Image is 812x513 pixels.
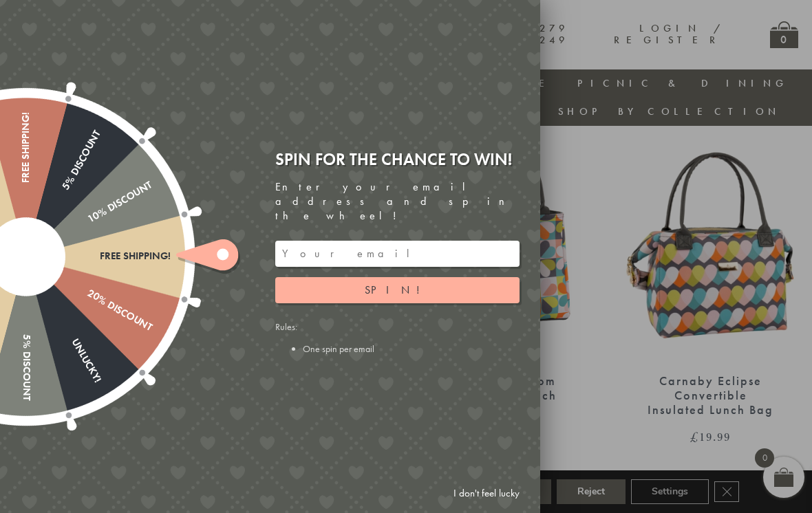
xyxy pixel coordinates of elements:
li: One spin per email [303,342,520,355]
div: Enter your email address and spin the wheel! [275,180,520,223]
div: 20% Discount [23,252,153,334]
div: 5% Discount [20,256,32,401]
div: Free shipping! [26,250,171,262]
div: Rules: [275,320,520,355]
div: Spin for the chance to win! [275,149,520,170]
span: Spin! [365,283,430,297]
button: Spin! [275,277,520,303]
div: Unlucky! [21,254,103,384]
input: Your email [275,241,520,267]
div: Free shipping! [20,112,32,256]
div: 5% Discount [21,129,103,259]
div: 10% Discount [23,179,153,262]
a: I don't feel lucky [447,481,526,506]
